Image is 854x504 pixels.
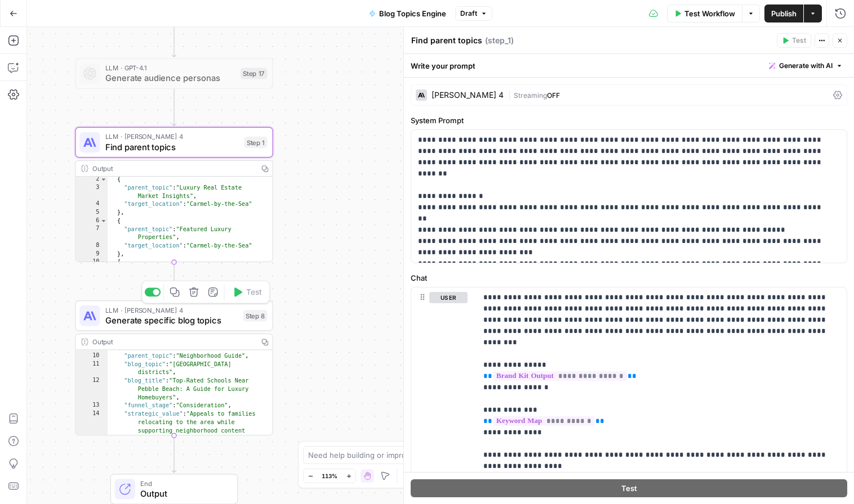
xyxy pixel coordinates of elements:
[75,58,273,88] div: LLM · GPT-4.1Generate audience personasStep 17
[172,435,176,472] g: Edge from step_8 to end
[779,61,833,71] span: Generate with AI
[76,225,108,241] div: 7
[792,35,806,46] span: Test
[140,487,227,500] span: Output
[76,209,108,217] div: 5
[547,91,560,100] span: OFF
[100,258,107,267] span: Toggle code folding, rows 10 through 13
[105,305,238,315] span: LLM · [PERSON_NAME] 4
[411,35,482,46] textarea: Find parent topics
[764,4,803,22] button: Publish
[75,474,273,504] div: EndOutput
[485,35,514,46] span: ( step_1 )
[76,258,108,267] div: 10
[75,127,273,262] div: LLM · [PERSON_NAME] 4Find parent topicsStep 1Output { "parent_topic":"Luxury Real Estate Market I...
[621,483,637,494] span: Test
[379,8,446,19] span: Blog Topics Engine
[105,141,239,154] span: Find parent topics
[105,62,235,73] span: LLM · GPT-4.1
[100,175,107,184] span: Toggle code folding, rows 2 through 5
[140,478,227,488] span: End
[105,314,238,327] span: Generate specific blog topics
[244,137,268,148] div: Step 1
[514,91,547,100] span: Streaming
[76,184,108,200] div: 3
[362,4,453,22] button: Blog Topics Engine
[76,410,108,443] div: 14
[76,217,108,226] div: 6
[105,71,235,84] span: Generate audience personas
[75,300,273,435] div: LLM · [PERSON_NAME] 4Generate specific blog topicsStep 8TestOutput { "parent_topic":"Neighborhood...
[243,310,267,321] div: Step 8
[92,337,253,347] div: Output
[432,91,504,99] div: [PERSON_NAME] 4
[76,175,108,184] div: 2
[411,272,847,283] label: Chat
[76,377,108,402] div: 12
[76,250,108,259] div: 9
[322,471,337,480] span: 113%
[76,352,108,361] div: 10
[460,8,477,19] span: Draft
[404,54,854,77] div: Write your prompt
[508,89,514,100] span: |
[100,217,107,226] span: Toggle code folding, rows 6 through 9
[105,132,239,142] span: LLM · [PERSON_NAME] 4
[172,89,176,126] g: Edge from step_17 to step_1
[76,402,108,410] div: 13
[76,200,108,209] div: 4
[764,58,847,73] button: Generate with AI
[429,292,468,303] button: user
[172,20,176,57] g: Edge from start to step_17
[76,361,108,377] div: 11
[92,163,253,173] div: Output
[771,8,797,19] span: Publish
[246,286,261,298] span: Test
[411,479,847,497] button: Test
[76,242,108,250] div: 8
[241,67,268,79] div: Step 17
[684,8,735,19] span: Test Workflow
[227,284,266,300] button: Test
[411,115,847,126] label: System Prompt
[455,6,492,21] button: Draft
[667,4,742,22] button: Test Workflow
[777,33,811,48] button: Test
